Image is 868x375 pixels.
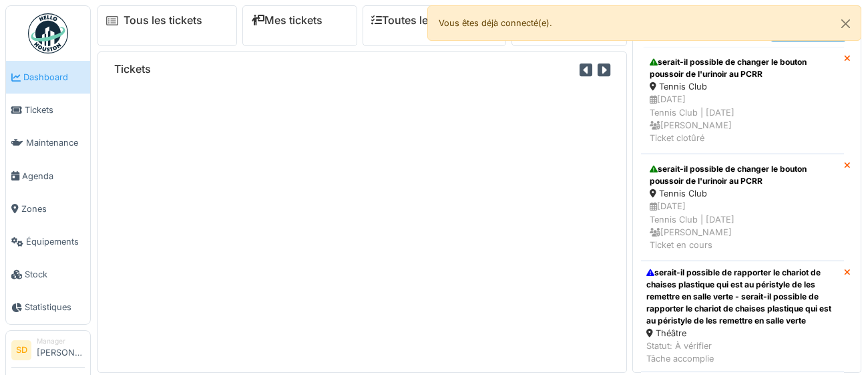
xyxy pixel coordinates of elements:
div: serait-il possible de changer le bouton poussoir de l'urinoir au PCRR [650,163,835,187]
span: Statistiques [25,301,85,314]
span: Maintenance [26,136,85,149]
span: Zones [21,203,85,215]
div: serait-il possible de rapporter le chariot de chaises plastique qui est au péristyle de les remet... [646,267,839,327]
button: Close [831,6,861,41]
div: Manager [37,336,85,346]
a: Statistiques [6,291,90,324]
a: Dashboard [6,61,90,94]
a: Toutes les tâches [371,14,471,27]
div: serait-il possible de changer le bouton poussoir de l'urinoir au PCRR [650,56,835,80]
span: Stock [25,268,85,281]
span: Dashboard [23,71,85,84]
a: Maintenance [6,126,90,159]
a: Stock [6,258,90,291]
li: SD [11,340,31,360]
span: Équipements [26,235,85,248]
span: Tickets [25,104,85,116]
a: SD Manager[PERSON_NAME] [11,336,85,368]
div: Théâtre [646,327,839,340]
a: Équipements [6,225,90,258]
div: Tennis Club [650,187,835,200]
a: Tickets [6,94,90,126]
a: serait-il possible de changer le bouton poussoir de l'urinoir au PCRR Tennis Club [DATE]Tennis Cl... [641,154,844,261]
li: [PERSON_NAME] [37,336,85,365]
span: Agenda [22,170,85,182]
a: Zones [6,193,90,225]
div: [DATE] Tennis Club | [DATE] [PERSON_NAME] Ticket en cours [650,200,835,251]
img: Badge_color-CXgf-gQk.svg [28,13,68,53]
a: Agenda [6,160,90,193]
div: Tennis Club [650,80,835,93]
a: serait-il possible de rapporter le chariot de chaises plastique qui est au péristyle de les remet... [641,261,844,372]
a: Tous les tickets [124,14,202,27]
a: serait-il possible de changer le bouton poussoir de l'urinoir au PCRR Tennis Club [DATE]Tennis Cl... [641,47,844,154]
div: Vous êtes déjà connecté(e). [427,5,861,41]
h6: Tickets [114,63,151,76]
div: [DATE] Tennis Club | [DATE] [PERSON_NAME] Ticket clotûré [650,93,835,144]
div: Statut: À vérifier Tâche accomplie [646,340,839,365]
a: Mes tickets [251,14,322,27]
